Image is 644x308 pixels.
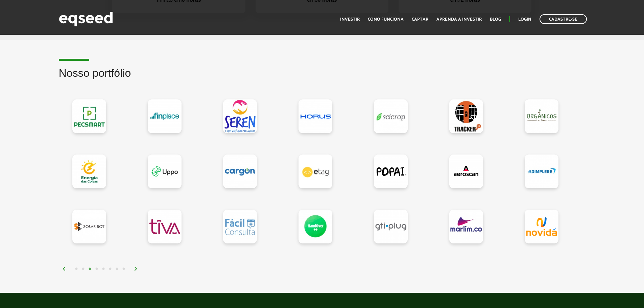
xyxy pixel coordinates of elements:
button: 3 of 4 [87,266,93,273]
a: Tiva [148,210,182,243]
a: Investir [340,17,360,22]
a: Popai Snack [374,155,408,188]
a: TrackerUp [449,99,483,133]
a: Orgânicos in Box [525,99,558,133]
a: Cadastre-se [540,14,587,24]
button: 5 of 4 [100,266,107,273]
a: Solar Bot [72,210,106,243]
a: Fácil Consulta [223,210,257,243]
a: Seren [223,99,257,133]
a: Blog [490,17,501,22]
a: HORUS [299,99,332,133]
button: 2 of 4 [80,266,87,273]
a: Adimplere [525,155,558,188]
a: Login [518,17,531,22]
button: 4 of 4 [93,266,100,273]
a: CargOn [223,155,257,188]
a: Uppo [148,155,182,188]
h2: Nosso portfólio [59,67,586,89]
a: GTI PLUG [374,210,408,243]
a: Novidá [525,210,558,243]
button: 8 of 4 [120,266,127,273]
a: Aeroscan [449,155,483,188]
a: Aprenda a investir [436,17,482,22]
a: Energia das Coisas [72,155,106,188]
button: 7 of 4 [114,266,120,273]
img: arrow%20right.svg [134,267,138,271]
button: 1 of 4 [73,266,80,273]
img: arrow%20left.svg [62,267,66,271]
a: SciCrop [374,99,408,133]
button: 6 of 4 [107,266,114,273]
a: Pecsmart [72,99,106,133]
a: Captar [412,17,428,22]
a: Como funciona [368,17,404,22]
a: HandOver [299,210,332,243]
a: Finplace [148,99,182,133]
img: EqSeed [59,10,113,28]
a: Marlim.co [449,210,483,243]
a: Etag Digital [299,155,332,188]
